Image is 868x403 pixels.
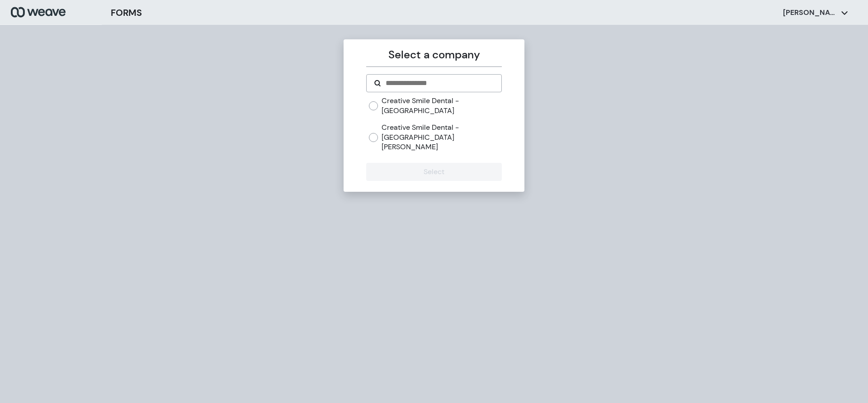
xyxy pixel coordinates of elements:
label: Creative Smile Dental - [GEOGRAPHIC_DATA][PERSON_NAME] [382,123,501,152]
p: Select a company [366,47,501,63]
p: [PERSON_NAME] D.D.S [783,8,837,18]
button: Select [366,163,501,181]
label: Creative Smile Dental - [GEOGRAPHIC_DATA] [382,96,501,115]
input: Search [385,78,494,89]
h3: FORMS [111,6,142,19]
